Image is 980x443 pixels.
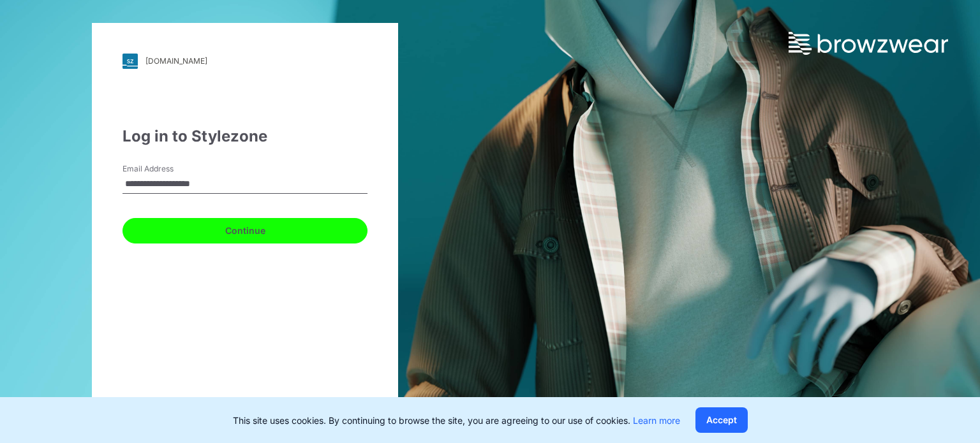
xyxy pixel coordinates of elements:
[233,414,680,427] p: This site uses cookies. By continuing to browse the site, you are agreeing to our use of cookies.
[122,54,367,69] a: [DOMAIN_NAME]
[789,32,948,55] img: browzwear-logo.73288ffb.svg
[122,54,138,69] img: svg+xml;base64,PHN2ZyB3aWR0aD0iMjgiIGhlaWdodD0iMjgiIHZpZXdCb3g9IjAgMCAyOCAyOCIgZmlsbD0ibm9uZSIgeG...
[122,125,367,148] div: Log in to Stylezone
[122,163,212,175] label: Email Address
[145,56,207,66] div: [DOMAIN_NAME]
[122,218,367,243] button: Continue
[633,415,680,426] a: Learn more
[695,407,748,433] button: Accept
